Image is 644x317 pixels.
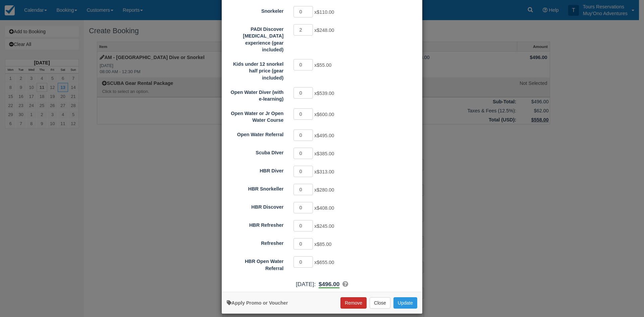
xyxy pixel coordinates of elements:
label: Kids under 12 snorkel half price (gear included) [222,58,288,82]
input: Snorkeler [293,6,313,17]
span: $496.00 [319,281,339,287]
span: x [314,223,334,229]
label: Open Water or Jr Open Water Course [222,108,288,124]
input: Open Water Referral [293,129,313,141]
label: Open Water Diver (with e-learning) [222,87,288,103]
label: HBR Discover [222,201,288,211]
span: x [314,260,334,265]
span: $245.00 [317,223,334,229]
div: : [222,280,422,288]
label: HBR Open Water Referral [222,256,288,272]
button: Update [393,297,417,309]
label: HBR Diver [222,165,288,174]
input: Refresher [293,238,313,250]
span: x [314,187,334,193]
label: HBR Refresher [222,219,288,229]
span: x [314,205,334,211]
label: Snorkeler [222,5,288,15]
button: Close [370,297,390,309]
input: Kids under 12 snorkel half price (gear included) [293,59,313,70]
span: x [314,242,331,247]
span: x [314,112,334,117]
label: PADI Discover Scuba Diving experience (gear included) [222,23,288,53]
span: $385.00 [317,151,334,156]
span: $600.00 [317,112,334,117]
span: x [314,91,334,96]
input: HBR Snorkeller [293,184,313,195]
span: x [314,62,331,68]
span: x [314,133,334,138]
span: x [314,9,334,15]
span: x [314,151,334,156]
label: Refresher [222,237,288,247]
span: $280.00 [317,187,334,193]
span: $495.00 [317,133,334,138]
span: $655.00 [317,260,334,265]
span: [DATE] [296,281,314,287]
span: $248.00 [317,28,334,33]
button: Remove [340,297,367,309]
label: Open Water Referral [222,129,288,138]
input: Scuba DIver [293,148,313,159]
a: Apply Voucher [227,300,288,306]
label: Scuba DIver [222,147,288,156]
span: $313.00 [317,169,334,174]
span: $110.00 [317,9,334,15]
span: $85.00 [317,242,331,247]
input: PADI Discover Scuba Diving experience (gear included) [293,24,313,36]
span: $55.00 [317,62,331,68]
label: HBR Snorkeller [222,183,288,193]
span: $408.00 [317,205,334,211]
input: HBR Open Water Referral [293,256,313,268]
input: Open Water or Jr Open Water Course [293,108,313,120]
input: HBR Diver [293,166,313,177]
span: x [314,169,334,174]
input: HBR Refresher [293,220,313,231]
span: $539.00 [317,91,334,96]
input: Open Water Diver (with e-learning) [293,87,313,99]
span: x [314,28,334,33]
input: HBR Discover [293,202,313,213]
